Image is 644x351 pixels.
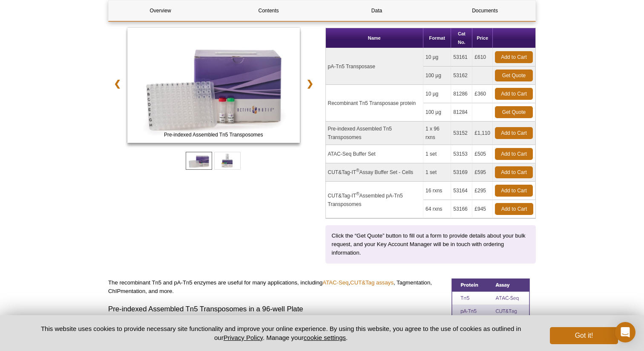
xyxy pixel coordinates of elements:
[472,28,493,48] th: Price
[423,103,451,122] td: 100 µg
[108,74,126,93] a: ❮
[472,182,493,200] td: £295
[326,122,423,145] td: Pre-indexed Assembled Tn5 Transposomes
[301,74,319,93] a: ❯
[423,28,451,48] th: Format
[495,70,533,81] a: Get Quote
[495,203,533,215] a: Add to Cart
[423,163,451,182] td: 1 set
[326,145,423,163] td: ATAC-Seq Buffer Set
[326,48,423,85] td: pA-Tn5 Transposase
[495,127,533,139] a: Add to Cart
[322,279,348,286] a: ATAC-Seq
[224,334,263,341] a: Privacy Policy
[325,0,428,21] a: Data
[127,28,300,145] a: ATAC-Seq Kit
[129,131,298,139] span: Pre-indexed Assembled Tn5 Transposomes
[423,182,451,200] td: 16 rxns
[495,51,533,63] a: Add to Cart
[26,324,536,342] p: This website uses cookies to provide necessary site functionality and improve your online experie...
[451,200,472,218] td: 53166
[451,163,472,182] td: 53169
[356,191,359,196] sup: ®
[423,67,451,85] td: 100 µg
[109,0,212,21] a: Overview
[472,145,493,163] td: £505
[423,85,451,103] td: 10 µg
[423,48,451,67] td: 10 µg
[433,0,537,21] a: Documents
[451,67,472,85] td: 53162
[472,122,493,145] td: £1,110
[472,200,493,218] td: £945
[127,28,300,143] img: Pre-indexed Assembled Tn5 Transposomes
[472,163,493,182] td: £595
[472,85,493,103] td: £360
[108,304,445,314] h3: Pre-indexed Assembled Tn5 Transposomes in a 96-well Plate
[326,163,423,182] td: CUT&Tag-IT Assay Buffer Set - Cells
[495,88,533,100] a: Add to Cart
[350,279,394,286] a: CUT&Tag assays
[304,334,346,341] button: cookie settings
[326,28,423,48] th: Name
[495,148,533,160] a: Add to Cart
[451,145,472,163] td: 53153
[332,232,530,257] p: Click the “Get Quote” button to fill out a form to provide details about your bulk request, and y...
[495,166,533,178] a: Add to Cart
[495,185,533,197] a: Add to Cart
[451,122,472,145] td: 53152
[472,48,493,67] td: £610
[326,182,423,218] td: CUT&Tag-IT Assembled pA-Tn5 Transposomes
[423,145,451,163] td: 1 set
[356,168,359,173] sup: ®
[108,278,445,296] p: The recombinant Tn5 and pA-Tn5 enzymes are useful for many applications, including , , Tagmentati...
[451,85,472,103] td: 81286
[615,322,635,342] div: Open Intercom Messenger
[451,48,472,67] td: 53161
[423,122,451,145] td: 1 x 96 rxns
[495,106,533,118] a: Get Quote
[217,0,320,21] a: Contents
[451,182,472,200] td: 53164
[451,278,530,318] img: Tn5 and pA-Tn5 comparison table
[550,327,618,344] button: Got it!
[451,103,472,122] td: 81284
[451,28,472,48] th: Cat No.
[326,85,423,122] td: Recombinant Tn5 Transposase protein
[423,200,451,218] td: 64 rxns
